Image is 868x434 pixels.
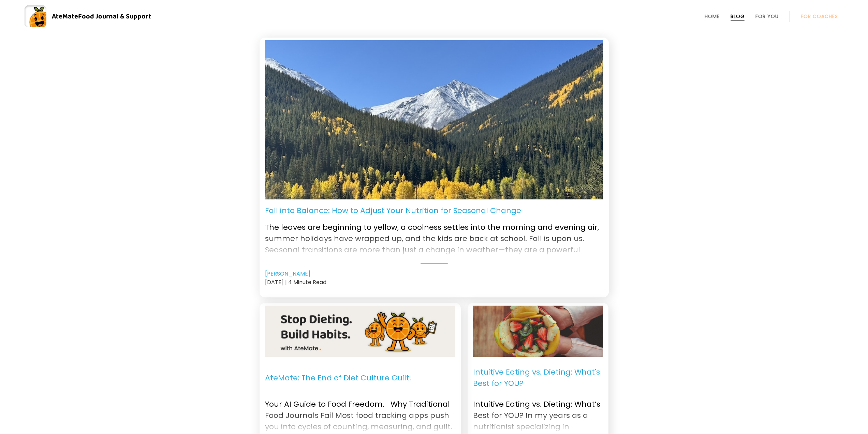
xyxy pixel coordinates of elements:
a: AteMateFood Journal & Support [25,5,843,27]
p: Intuitive Eating vs. Dieting: What’s Best for YOU? In my years as a nutritionist specializing in ... [473,393,603,431]
div: [DATE] | 4 Minute Read [265,278,603,286]
p: The leaves are beginning to yellow, a coolness settles into the morning and evening air, summer h... [265,216,603,254]
a: For You [755,14,779,19]
a: For Coaches [801,14,838,19]
a: Home [705,14,720,19]
p: Fall into Balance: How to Adjust Your Nutrition for Seasonal Change [265,205,521,216]
a: Stop Dieting. Build Habits. with AteMate [265,306,455,357]
p: Your AI Guide to Food Freedom. Why Traditional Food Journals Fail Most food tracking apps push yo... [265,393,455,431]
p: Intuitive Eating vs. Dieting: What's Best for YOU? [473,362,603,393]
a: [PERSON_NAME] [265,270,310,278]
p: AteMate: The End of Diet Culture Guilt. [265,362,411,393]
div: AteMate [46,11,151,22]
img: Autumn in Colorado [265,40,603,199]
img: Intuitive Eating. Image: Unsplash-giancarlo-duarte [473,295,603,368]
a: Blog [731,14,745,19]
a: Fall into Balance: How to Adjust Your Nutrition for Seasonal Change The leaves are beginning to y... [265,205,603,264]
span: Food Journal & Support [78,11,151,22]
img: Stop Dieting. Build Habits. with AteMate [265,295,455,367]
a: Intuitive Eating. Image: Unsplash-giancarlo-duarte [473,306,603,357]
